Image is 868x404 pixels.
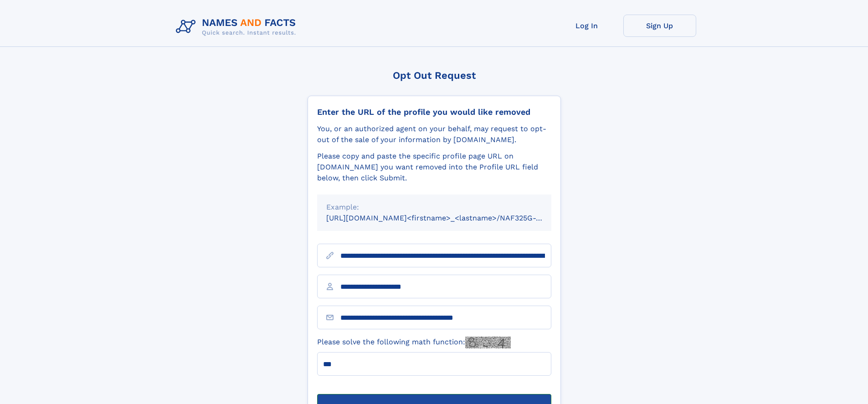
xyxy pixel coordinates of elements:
[550,15,623,37] a: Log In
[317,337,511,348] label: Please solve the following math function:
[317,151,551,184] div: Please copy and paste the specific profile page URL on [DOMAIN_NAME] you want removed into the Pr...
[623,15,696,37] a: Sign Up
[308,70,561,81] div: Opt Out Request
[326,214,569,222] small: [URL][DOMAIN_NAME]<firstname>_<lastname>/NAF325G-xxxxxxxx
[172,15,303,39] img: Logo Names and Facts
[317,107,551,117] div: Enter the URL of the profile you would like removed
[317,123,551,145] div: You, or an authorized agent on your behalf, may request to opt-out of the sale of your informatio...
[326,202,542,213] div: Example:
